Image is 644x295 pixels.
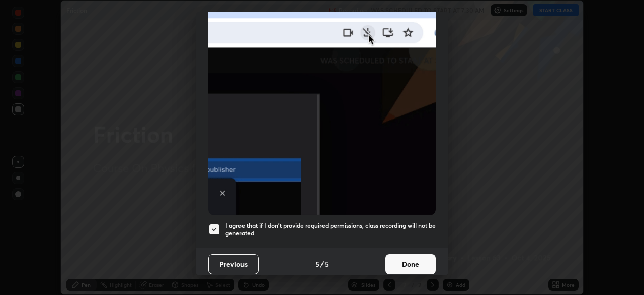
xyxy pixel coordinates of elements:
[208,254,259,274] button: Previous
[325,259,329,269] h4: 5
[315,259,319,269] h4: 5
[385,254,436,274] button: Done
[225,222,436,238] h5: I agree that if I don't provide required permissions, class recording will not be generated
[320,259,324,269] h4: /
